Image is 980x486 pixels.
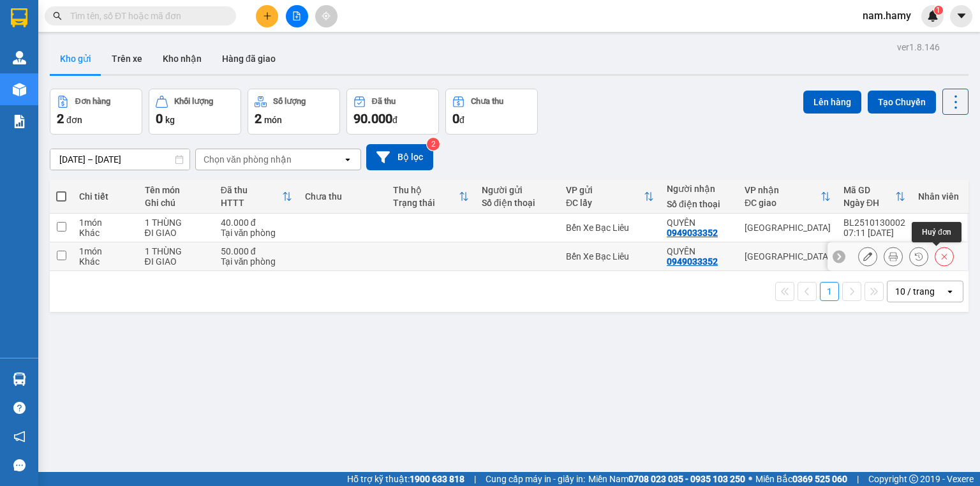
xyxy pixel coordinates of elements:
th: Toggle SortBy [387,180,475,214]
span: kg [165,115,175,125]
div: HTTT [221,198,282,208]
div: Tại văn phòng [221,228,292,238]
div: 0949033352 [667,228,718,238]
span: 2 [57,111,64,126]
button: Trên xe [101,43,152,74]
button: Đã thu90.000đ [346,89,439,135]
img: warehouse-icon [13,83,26,96]
div: 1 THÙNG [145,246,208,256]
div: QUYÊN [667,217,732,228]
span: copyright [909,475,918,483]
button: Số lượng2món [248,89,340,135]
img: warehouse-icon [13,51,26,64]
button: aim [315,5,338,27]
div: QUYÊN [667,246,732,256]
span: Miền Bắc [755,472,847,486]
span: đ [392,115,397,125]
div: Tại văn phòng [221,256,292,267]
th: Toggle SortBy [738,180,837,214]
span: 0 [452,111,459,126]
div: [GEOGRAPHIC_DATA] [745,223,831,233]
div: 10 / trang [895,285,935,298]
div: Số điện thoại [482,198,553,208]
span: environment [73,31,84,41]
div: Sửa đơn hàng [858,247,877,266]
div: 1 món [79,246,132,256]
span: plus [263,11,272,20]
span: Miền Nam [588,472,745,486]
li: 0946 508 595 [6,44,243,60]
span: 0 [156,111,163,126]
img: logo-vxr [11,8,27,27]
svg: open [945,286,955,297]
button: 1 [820,282,839,301]
button: Tạo Chuyến [868,91,936,114]
span: message [13,459,26,471]
span: 2 [255,111,262,126]
div: 07:11 [DATE] [843,228,905,238]
div: Chưa thu [471,97,503,106]
button: plus [256,5,278,27]
div: Khối lượng [174,97,213,106]
div: ĐC giao [745,198,820,208]
div: Khác [79,228,132,238]
span: file-add [292,11,301,20]
div: ĐI GIAO [145,256,208,267]
span: Hỗ trợ kỹ thuật: [347,472,464,486]
button: caret-down [950,5,972,27]
span: 90.000 [353,111,392,126]
span: món [264,115,282,125]
button: Bộ lọc [366,144,433,170]
img: solution-icon [13,115,26,128]
strong: 0708 023 035 - 0935 103 250 [628,474,745,484]
div: 50.000 đ [221,246,292,256]
span: aim [322,11,330,20]
div: Bến Xe Bạc Liêu [566,223,654,233]
strong: 0369 525 060 [792,474,847,484]
div: VP gửi [566,185,644,195]
button: Kho gửi [50,43,101,74]
div: ĐI GIAO [145,228,208,238]
button: Hàng đã giao [212,43,286,74]
div: VP nhận [745,185,820,195]
img: icon-new-feature [927,10,939,22]
div: 0949033352 [667,256,718,267]
div: Đã thu [221,185,282,195]
span: Cung cấp máy in - giấy in: [486,472,585,486]
button: Kho nhận [152,43,212,74]
button: file-add [286,5,308,27]
b: Nhà Xe Hà My [73,8,170,24]
strong: 1900 633 818 [410,474,464,484]
div: Chi tiết [79,191,132,202]
th: Toggle SortBy [837,180,912,214]
button: Lên hàng [803,91,861,114]
input: Select a date range. [50,149,189,170]
div: [GEOGRAPHIC_DATA] [745,251,831,261]
span: caret-down [956,10,967,22]
div: Đã thu [372,97,396,106]
div: Mã GD [843,185,895,195]
div: Huỷ đơn [912,222,961,242]
input: Tìm tên, số ĐT hoặc mã đơn [70,9,221,23]
div: ĐC lấy [566,198,644,208]
button: Đơn hàng2đơn [50,89,142,135]
sup: 2 [427,138,440,151]
span: search [53,11,62,20]
div: BL2510130002 [843,217,905,228]
div: Ghi chú [145,198,208,208]
div: Chưa thu [305,191,381,202]
sup: 1 [934,6,943,15]
div: Người nhận [667,184,732,194]
th: Toggle SortBy [214,180,299,214]
div: Bến Xe Bạc Liêu [566,251,654,261]
span: question-circle [13,402,26,414]
span: đ [459,115,464,125]
div: 40.000 đ [221,217,292,228]
div: 1 món [79,217,132,228]
div: Số lượng [273,97,306,106]
div: Nhân viên [918,191,961,202]
div: Chọn văn phòng nhận [204,153,292,166]
span: | [857,472,859,486]
div: 1 THÙNG [145,217,208,228]
span: | [474,472,476,486]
